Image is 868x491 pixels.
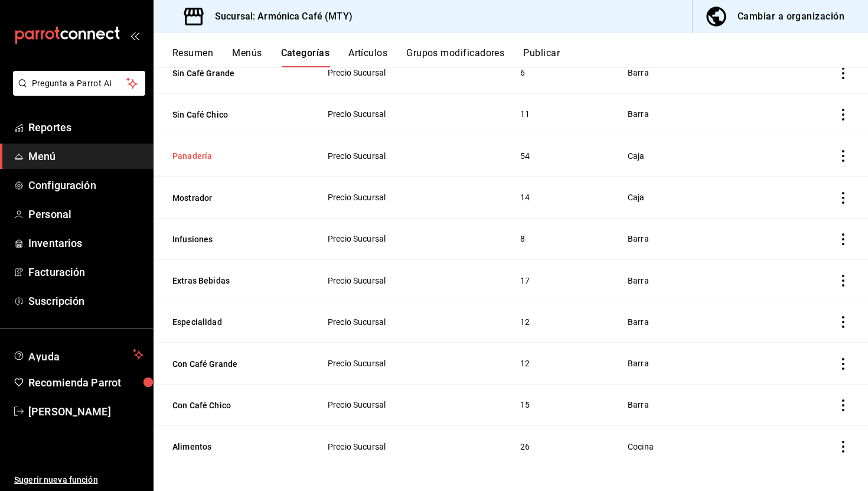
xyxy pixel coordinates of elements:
[8,86,145,98] a: Pregunta a Parrot AI
[172,150,291,162] button: Panadería
[28,148,143,164] span: Menú
[328,277,491,285] span: Precio Sucursal
[28,264,143,280] span: Facturación
[837,67,849,79] button: actions
[837,441,849,453] button: actions
[628,193,755,201] span: Caja
[328,401,491,409] span: Precio Sucursal
[172,316,291,328] button: Especialidad
[172,47,213,67] button: Resumen
[328,193,491,201] span: Precio Sucursal
[628,152,755,160] span: Caja
[130,31,139,40] button: open_drawer_menu
[506,301,613,343] td: 12
[628,359,755,368] span: Barra
[28,177,143,193] span: Configuración
[837,275,849,287] button: actions
[28,404,143,420] span: [PERSON_NAME]
[628,69,755,77] span: Barra
[837,233,849,245] button: actions
[172,275,291,287] button: Extras Bebidas
[28,235,143,251] span: Inventarios
[506,384,613,425] td: 15
[837,150,849,162] button: actions
[348,47,387,67] button: Artículos
[628,443,755,451] span: Cocina
[281,47,330,67] button: Categorías
[628,401,755,409] span: Barra
[13,71,145,96] button: Pregunta a Parrot AI
[172,109,291,121] button: Sin Café Chico
[328,69,491,77] span: Precio Sucursal
[837,358,849,370] button: actions
[28,347,128,362] span: Ayuda
[28,119,143,135] span: Reportes
[172,47,868,67] div: navigation tabs
[328,318,491,326] span: Precio Sucursal
[328,359,491,368] span: Precio Sucursal
[32,77,127,90] span: Pregunta a Parrot AI
[328,152,491,160] span: Precio Sucursal
[738,8,844,25] div: Cambiar a organización
[205,9,353,24] h3: Sucursal: Armónica Café (MTY)
[172,67,291,79] button: Sin Café Grande
[14,474,143,486] span: Sugerir nueva función
[172,441,291,453] button: Alimentos
[28,293,143,309] span: Suscripción
[172,233,291,245] button: Infusiones
[28,375,143,391] span: Recomienda Parrot
[172,358,291,370] button: Con Café Grande
[523,47,560,67] button: Publicar
[837,109,849,121] button: actions
[328,235,491,243] span: Precio Sucursal
[506,177,613,218] td: 14
[837,192,849,204] button: actions
[628,110,755,118] span: Barra
[506,343,613,384] td: 12
[506,426,613,467] td: 26
[628,318,755,326] span: Barra
[172,192,291,204] button: Mostrador
[506,259,613,301] td: 17
[328,443,491,451] span: Precio Sucursal
[232,47,262,67] button: Menús
[628,277,755,285] span: Barra
[172,399,291,411] button: Con Café Chico
[837,316,849,328] button: actions
[28,206,143,222] span: Personal
[628,235,755,243] span: Barra
[506,135,613,176] td: 54
[837,399,849,411] button: actions
[406,47,504,67] button: Grupos modificadores
[506,218,613,259] td: 8
[506,93,613,135] td: 11
[328,110,491,118] span: Precio Sucursal
[506,52,613,93] td: 6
